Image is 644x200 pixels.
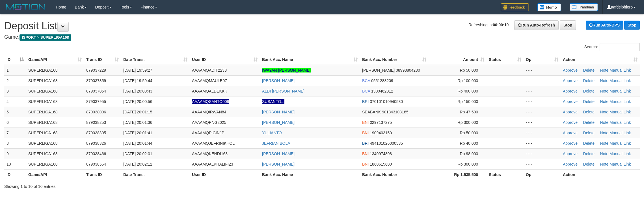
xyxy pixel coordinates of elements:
[583,151,595,156] a: Delete
[610,89,631,93] a: Manual Link
[610,110,631,114] a: Manual Link
[429,169,487,180] th: Rp 1.535.500
[600,89,609,93] a: Note
[86,131,106,135] span: 879038305
[600,99,609,104] a: Note
[362,99,369,104] span: BRI
[4,34,640,40] h4: Game:
[4,159,26,169] td: 10
[123,162,152,166] span: [DATE] 20:02:12
[86,120,106,125] span: 879038253
[600,68,609,72] a: Note
[524,86,561,96] td: - - -
[371,89,393,93] span: Copy 1300462312 to clipboard
[563,110,578,114] a: Approve
[487,54,524,65] th: Status: activate to sort column ascending
[86,89,106,93] span: 879037854
[583,78,595,83] a: Delete
[86,68,106,72] span: 879037229
[86,78,106,83] span: 879037359
[583,120,595,125] a: Delete
[86,151,106,156] span: 879038466
[20,34,71,41] span: ISPORT > SUPERLIGA168
[123,78,152,83] span: [DATE] 19:59:44
[26,159,84,169] td: SUPERLIGA168
[123,120,152,125] span: [DATE] 20:01:36
[86,162,106,166] span: 879038564
[583,89,595,93] a: Delete
[583,99,595,104] a: Delete
[468,23,509,27] span: Refreshing in:
[190,54,260,65] th: User ID: activate to sort column ascending
[192,141,235,146] span: AAAAMQJEFRINIKHOL
[600,120,609,125] a: Note
[524,65,561,76] td: - - -
[26,65,84,76] td: SUPERLIGA168
[610,78,631,83] a: Manual Link
[26,169,84,180] th: Game/API
[362,151,369,156] span: BNI
[26,96,84,107] td: SUPERLIGA168
[262,162,295,166] a: [PERSON_NAME]
[458,120,478,125] span: Rp 300,000
[192,162,233,166] span: AAAAMQALKHALIFI23
[123,131,152,135] span: [DATE] 20:01:41
[192,120,226,125] span: AAAAMQPNG2025
[4,65,26,76] td: 1
[600,78,609,83] a: Note
[583,68,595,72] a: Delete
[524,107,561,117] td: - - -
[4,107,26,117] td: 5
[487,169,524,180] th: Status
[262,78,295,83] a: [PERSON_NAME]
[4,138,26,148] td: 8
[584,43,640,51] label: Search:
[371,78,393,83] span: Copy 0551288209 to clipboard
[4,117,26,128] td: 6
[192,151,228,156] span: AAAAMQKENDI168
[26,128,84,138] td: SUPERLIGA168
[560,20,576,30] a: Stop
[458,162,478,166] span: Rp 300,000
[561,54,640,65] th: Action: activate to sort column ascending
[4,148,26,159] td: 9
[4,3,47,11] img: MOTION_logo.png
[26,117,84,128] td: SUPERLIGA168
[4,169,26,180] th: ID
[600,110,609,114] a: Note
[610,99,631,104] a: Manual Link
[583,110,595,114] a: Delete
[370,141,403,146] span: Copy 494101026000535 to clipboard
[86,99,106,104] span: 879037955
[123,89,152,93] span: [DATE] 20:00:43
[370,151,392,156] span: Copy 1340974808 to clipboard
[4,20,640,32] h1: Deposit List
[362,162,369,166] span: BNI
[370,131,392,135] span: Copy 1909403150 to clipboard
[524,159,561,169] td: - - -
[501,3,529,11] img: Feedback.jpg
[26,86,84,96] td: SUPERLIGA168
[600,141,609,146] a: Note
[26,107,84,117] td: SUPERLIGA168
[458,78,478,83] span: Rp 100,000
[192,99,229,104] span: Nama rekening ada tanda titik/strip, harap diedit
[493,23,509,27] strong: 00:00:10
[561,169,640,180] th: Action
[583,141,595,146] a: Delete
[362,110,381,114] span: SEABANK
[362,78,370,83] span: BCA
[583,162,595,166] a: Delete
[123,141,152,146] span: [DATE] 20:01:44
[362,68,395,72] span: [PERSON_NAME]
[460,141,478,146] span: Rp 40,000
[600,151,609,156] a: Note
[563,131,578,135] a: Approve
[524,117,561,128] td: - - -
[524,54,561,65] th: Op: activate to sort column ascending
[610,141,631,146] a: Manual Link
[4,86,26,96] td: 3
[458,99,478,104] span: Rp 150,000
[524,169,561,180] th: Op
[192,68,227,72] span: AAAAMQADIT2233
